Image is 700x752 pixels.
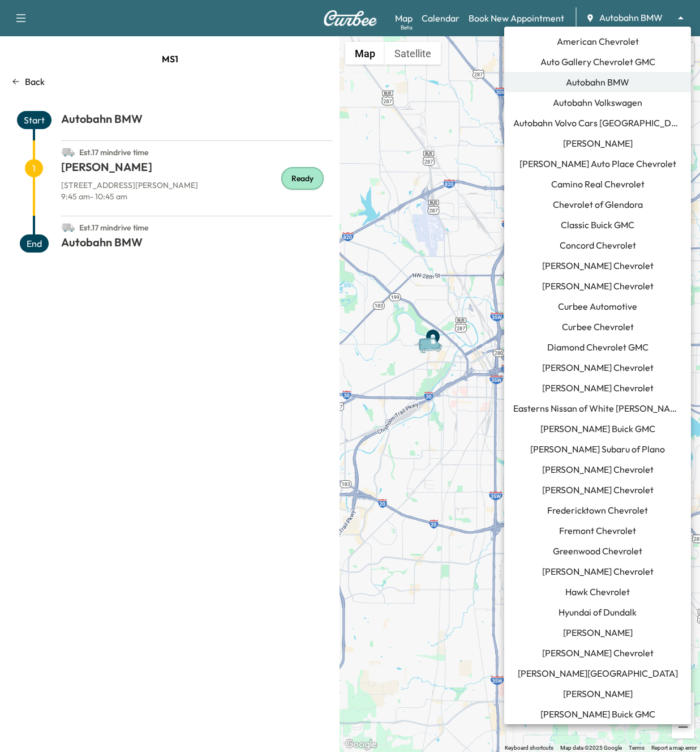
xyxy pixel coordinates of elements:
span: [PERSON_NAME] Chevrolet [542,483,654,497]
span: Hawk Chevrolet [565,585,630,599]
span: [PERSON_NAME] [563,626,633,639]
span: American Chevrolet [557,35,639,48]
span: [PERSON_NAME] Chevrolet [542,361,654,374]
span: Diamond Chevrolet GMC [547,340,649,354]
span: [PERSON_NAME] Chevrolet [542,646,654,660]
span: Classic Buick GMC [561,218,634,232]
span: [PERSON_NAME][GEOGRAPHIC_DATA] [518,666,678,680]
span: [PERSON_NAME] Auto Place Chevrolet [519,157,676,170]
span: [PERSON_NAME] Subaru of Plano [530,442,665,456]
span: Autobahn Volkswagen [553,96,642,109]
span: Greenwood Chevrolet [553,544,642,558]
span: Fremont Chevrolet [559,524,636,537]
span: [PERSON_NAME] Chevrolet [542,381,654,395]
span: [PERSON_NAME] Chevrolet [542,565,654,578]
span: [PERSON_NAME] Chevrolet [542,463,654,476]
span: Autobahn BMW [566,75,629,89]
span: [PERSON_NAME] Chevrolet [542,259,654,272]
span: [PERSON_NAME] Buick GMC [540,707,655,721]
span: Autobahn Volvo Cars [GEOGRAPHIC_DATA] [513,116,682,130]
span: Fredericktown Chevrolet [547,503,648,517]
span: [PERSON_NAME] Buick GMC [540,422,655,435]
span: Curbee Chevrolet [562,320,634,334]
span: [PERSON_NAME] [563,687,633,700]
span: Auto Gallery Chevrolet GMC [540,55,655,69]
span: Chevrolet of Glendora [553,198,643,211]
span: Curbee Automotive [558,300,637,313]
span: Hyundai of Dundalk [559,605,637,619]
span: Easterns Nissan of White [PERSON_NAME] [513,401,682,415]
span: [PERSON_NAME] Chevrolet [542,279,654,293]
span: [PERSON_NAME] [563,136,633,150]
span: Concord Chevrolet [560,238,636,252]
span: Camino Real Chevrolet [551,177,645,191]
